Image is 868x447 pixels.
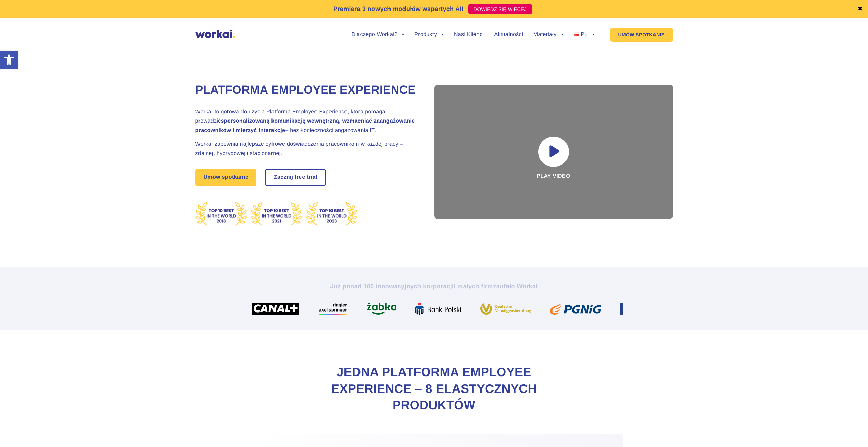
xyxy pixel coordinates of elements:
h1: Platforma Employee Experience [195,82,417,98]
a: Umów spotkanie [195,169,257,186]
span: PL [580,32,587,37]
a: Materiały [533,32,563,37]
a: DOWIEDZ SIĘ WIĘCEJ [468,4,532,14]
p: Premiera 3 nowych modułów wspartych AI! [333,4,464,14]
a: Nasi Klienci [454,32,484,37]
i: i małych firm [454,283,493,290]
h2: Workai to gotowa do użycia Platforma Employee Experience, która pomaga prowadzić – bez koniecznoś... [195,107,417,135]
strong: spersonalizowaną komunikację wewnętrzną, wzmacniać zaangażowanie pracowników i mierzyć interakcje [195,118,415,133]
a: ✖ [858,6,863,12]
div: Play video [434,85,673,219]
a: UMÓW SPOTKANIE [610,28,673,42]
a: Dlaczego Workai? [352,32,404,37]
a: Zacznij free trial [266,170,326,185]
h2: Już ponad 100 innowacyjnych korporacji zaufało Workai [245,282,623,290]
h2: Workai zapewnia najlepsze cyfrowe doświadczenia pracownikom w każdej pracy – zdalnej, hybrydowej ... [195,140,417,158]
h2: Jedna Platforma Employee Experience – 8 elastycznych produktów [298,364,571,414]
a: Aktualności [494,32,523,37]
a: Produkty [414,32,444,37]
